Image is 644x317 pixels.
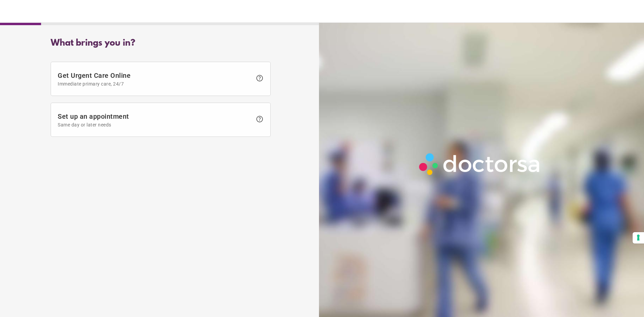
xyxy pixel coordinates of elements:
span: Same day or later needs [58,122,252,127]
span: help [256,115,264,123]
button: Your consent preferences for tracking technologies [633,232,644,244]
span: Get Urgent Care Online [58,71,252,87]
span: Set up an appointment [58,112,252,127]
img: Logo-Doctorsa-trans-White-partial-flat.png [416,150,544,178]
div: What brings you in? [51,38,271,48]
span: Immediate primary care, 24/7 [58,81,252,87]
span: help [256,74,264,82]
